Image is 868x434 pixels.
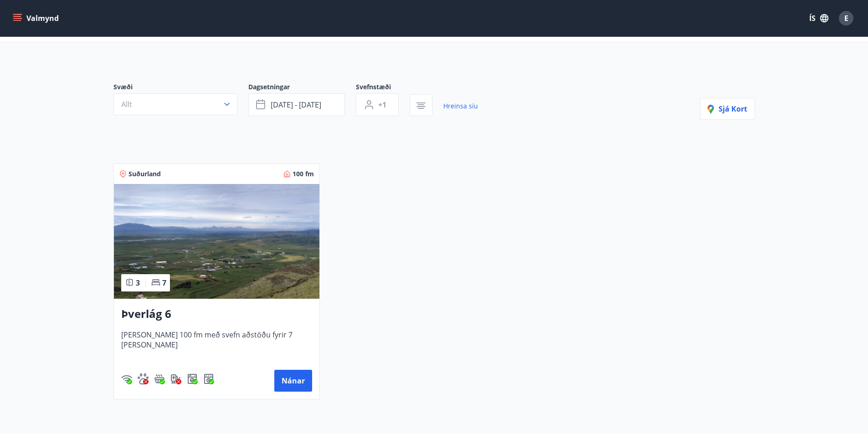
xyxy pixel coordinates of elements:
[121,306,312,322] h3: Þverlág 6
[121,99,132,109] span: Allt
[248,93,345,116] button: [DATE] - [DATE]
[154,373,165,384] div: Heitur pottur
[170,373,181,384] img: nH7E6Gw2rvWFb8XaSdRp44dhkQaj4PJkOoRYItBQ.svg
[835,7,857,29] button: E
[138,373,149,384] div: Gæludýr
[114,184,319,299] img: Paella dish
[708,104,747,114] span: Sjá kort
[271,100,321,110] span: [DATE] - [DATE]
[138,373,149,384] img: pxcaIm5dSOV3FS4whs1soiYWTwFQvksT25a9J10C.svg
[121,373,132,384] img: HJRyFFsYp6qjeUYhR4dAD8CaCEsnIFYZ05miwXoh.svg
[293,169,314,179] span: 100 fm
[804,10,833,26] button: ÍS
[121,330,312,360] span: [PERSON_NAME] 100 fm með svefn aðstöðu fyrir 7 [PERSON_NAME]
[154,373,165,384] img: h89QDIuHlAdpqTriuIvuEWkTH976fOgBEOOeu1mi.svg
[113,93,237,115] button: Allt
[11,10,62,26] button: menu
[162,278,166,288] span: 7
[700,98,755,120] button: Sjá kort
[170,373,181,384] div: Hleðslustöð fyrir rafbíla
[136,278,140,288] span: 3
[187,373,198,384] div: Þvottavél
[113,82,248,93] span: Svæði
[274,370,312,392] button: Nánar
[203,373,214,384] img: hddCLTAnxqFUMr1fxmbGG8zWilo2syolR0f9UjPn.svg
[121,373,132,384] div: Þráðlaust net
[844,13,848,23] span: E
[443,96,478,116] a: Hreinsa síu
[128,169,161,179] span: Suðurland
[248,82,356,93] span: Dagsetningar
[356,93,399,116] button: +1
[378,100,386,110] span: +1
[356,82,410,93] span: Svefnstæði
[187,373,198,384] img: Dl16BY4EX9PAW649lg1C3oBuIaAsR6QVDQBO2cTm.svg
[203,373,214,384] div: Þurrkari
